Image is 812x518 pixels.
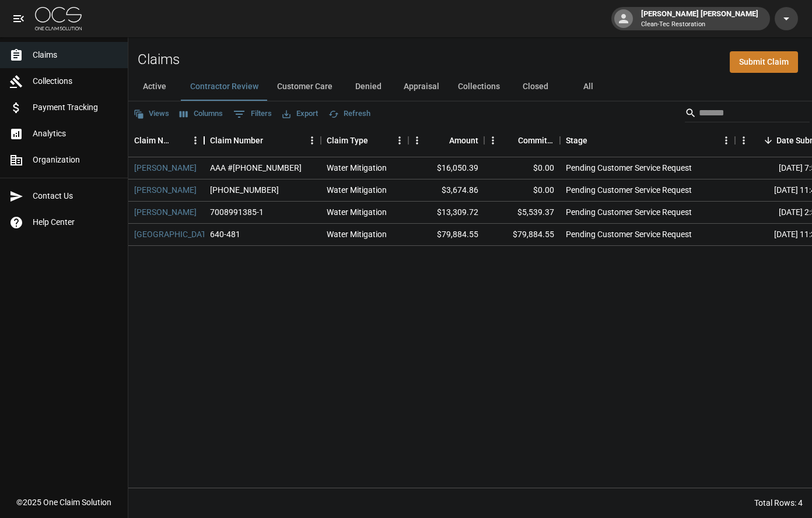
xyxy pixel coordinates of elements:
[325,105,373,123] button: Refresh
[128,73,181,101] button: Active
[566,162,692,174] div: Pending Customer Service Request
[321,124,408,157] div: Claim Type
[560,124,735,157] div: Stage
[210,124,263,157] div: Claim Number
[33,128,118,140] span: Analytics
[134,124,170,157] div: Claim Name
[566,228,692,240] div: Pending Customer Service Request
[566,124,587,157] div: Stage
[449,73,509,101] button: Collections
[138,51,180,68] h2: Claims
[268,73,342,101] button: Customer Care
[754,497,803,509] div: Total Rows: 4
[408,157,484,179] div: $16,050.39
[128,124,204,157] div: Claim Name
[484,224,560,246] div: $79,884.55
[484,157,560,179] div: $0.00
[134,184,197,196] a: [PERSON_NAME]
[279,105,321,123] button: Export
[16,496,111,508] div: © 2025 One Claim Solution
[408,132,426,149] button: Menu
[717,132,735,149] button: Menu
[408,224,484,246] div: $79,884.55
[587,132,604,149] button: Sort
[484,202,560,224] div: $5,539.37
[33,49,118,61] span: Claims
[134,206,197,218] a: [PERSON_NAME]
[327,162,387,174] div: Water Mitigation
[735,132,752,149] button: Menu
[368,132,384,149] button: Sort
[303,132,321,149] button: Menu
[177,105,226,123] button: Select columns
[134,162,197,174] a: [PERSON_NAME]
[210,184,279,196] div: 1006-18-2882
[204,124,321,157] div: Claim Number
[181,73,268,101] button: Contractor Review
[230,105,275,124] button: Show filters
[33,190,118,202] span: Contact Us
[327,206,387,218] div: Water Mitigation
[187,132,204,149] button: Menu
[408,202,484,224] div: $13,309.72
[391,132,408,149] button: Menu
[484,179,560,202] div: $0.00
[562,73,614,101] button: All
[433,132,449,149] button: Sort
[7,7,30,30] button: open drawer
[760,132,776,149] button: Sort
[210,228,240,240] div: 640-481
[210,206,264,218] div: 7008991385-1
[636,8,763,29] div: [PERSON_NAME] [PERSON_NAME]
[449,124,478,157] div: Amount
[210,162,302,174] div: AAA #1006-34-4626
[342,73,394,101] button: Denied
[170,132,187,149] button: Sort
[327,228,387,240] div: Water Mitigation
[566,206,692,218] div: Pending Customer Service Request
[502,132,518,149] button: Sort
[685,104,810,125] div: Search
[509,73,562,101] button: Closed
[518,124,554,157] div: Committed Amount
[327,184,387,196] div: Water Mitigation
[131,105,172,123] button: Views
[641,20,758,30] p: Clean-Tec Restoration
[730,51,798,73] a: Submit Claim
[484,132,502,149] button: Menu
[128,73,812,101] div: dynamic tabs
[408,124,484,157] div: Amount
[263,132,279,149] button: Sort
[33,101,118,114] span: Payment Tracking
[394,73,449,101] button: Appraisal
[327,124,368,157] div: Claim Type
[35,7,82,30] img: ocs-logo-white-transparent.png
[33,216,118,228] span: Help Center
[408,179,484,202] div: $3,674.86
[484,124,560,157] div: Committed Amount
[134,228,213,240] a: [GEOGRAPHIC_DATA]
[566,184,692,196] div: Pending Customer Service Request
[33,154,118,166] span: Organization
[33,75,118,87] span: Collections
